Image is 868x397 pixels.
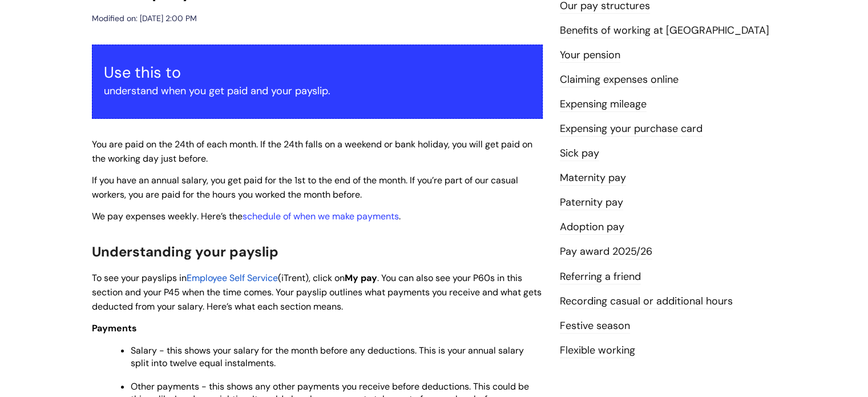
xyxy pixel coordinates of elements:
a: Claiming expenses online [560,73,679,87]
a: Adoption pay [560,220,624,235]
a: Festive season [560,319,630,334]
p: understand when you get paid and your payslip. [104,82,531,100]
span: Payments [92,322,137,334]
a: Employee Self Service [187,272,278,284]
a: Benefits of working at [GEOGRAPHIC_DATA] [560,23,769,38]
a: schedule of when we make payments [243,210,399,222]
span: (iTrent), click on [278,272,345,284]
a: Your pension [560,48,620,63]
span: . Here’s the . [92,210,401,222]
a: Recording casual or additional hours [560,294,733,309]
a: Referring a friend [560,270,641,284]
span: Salary - this shows your salary for the month before any deductions. This is your annual salary s... [131,344,524,369]
a: Flexible working [560,343,635,358]
h3: Use this to [104,63,531,82]
span: If you have an annual salary, you get paid for the 1st to the end of the month. If you’re part of... [92,174,518,200]
span: Understanding your payslip [92,243,278,260]
a: Expensing your purchase card [560,122,703,137]
span: . You can also see your P60s in this section and your P45 when the time comes. Your payslip outli... [92,272,542,312]
a: Sick pay [560,146,599,161]
span: To see your payslips in [92,272,187,284]
span: We pay expenses weekly [92,210,197,222]
a: Paternity pay [560,195,623,210]
a: Maternity pay [560,171,626,186]
a: Expensing mileage [560,97,647,112]
a: Pay award 2025/26 [560,244,652,259]
div: Modified on: [DATE] 2:00 PM [92,11,197,26]
span: You are paid on the 24th of each month. If the 24th falls on a weekend or bank holiday, you will ... [92,138,532,165]
span: My pay [345,272,377,284]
